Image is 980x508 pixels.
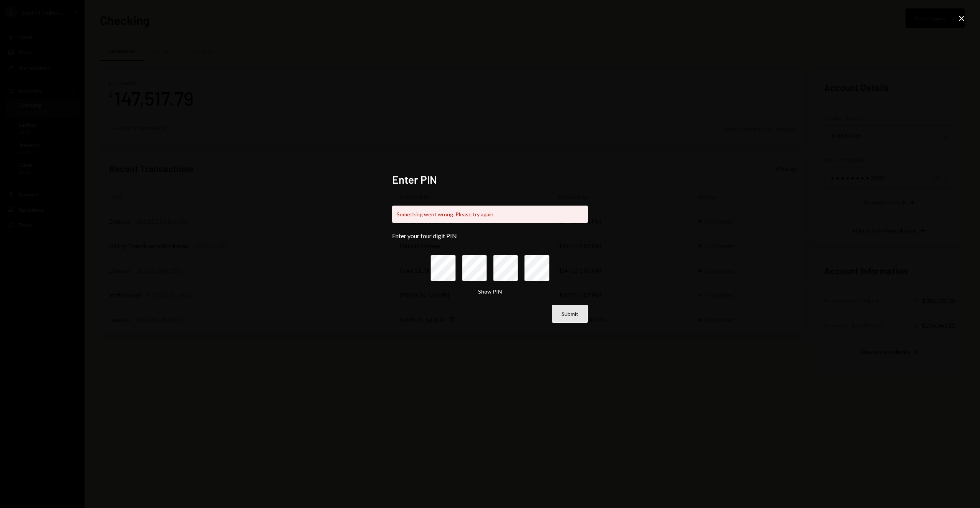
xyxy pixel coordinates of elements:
[392,172,588,187] h2: Enter PIN
[392,206,588,223] div: Something went wrong. Please try again.
[462,255,487,281] input: pin code 2 of 4
[493,255,518,281] input: pin code 3 of 4
[392,232,588,239] div: Enter your four digit PIN
[524,255,549,281] input: pin code 4 of 4
[552,305,588,323] button: Submit
[430,255,455,281] input: pin code 1 of 4
[478,288,502,296] button: Show PIN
